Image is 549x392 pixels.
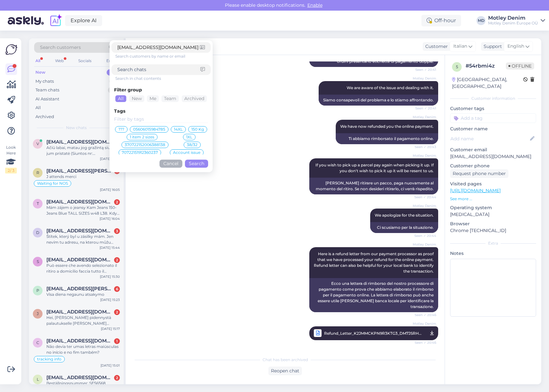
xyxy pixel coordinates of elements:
[114,116,208,123] input: Filter by tags
[309,178,438,194] div: [PERSON_NAME] ritirare un pacco, paga nuovamente al momento del ritiro. Se non desideri ritirarlo...
[101,363,120,368] div: [DATE] 15:01
[5,168,17,173] div: 2 / 3
[118,127,124,131] span: ???
[46,205,120,216] div: Mám zájem o jeansy Kam Jeans 150-Jeans Blue TALL SIZES w48 L38. Kdy budou k dispozici?
[46,199,113,205] span: txto@seznam.cz
[114,257,120,263] div: 2
[309,278,438,312] div: Ecco una lettera di rimborso del nostro processore di pagamento come prova che abbiamo elaborato ...
[114,309,120,315] div: 2
[35,78,54,85] div: My chats
[114,286,120,292] div: 6
[36,230,39,235] span: d
[37,357,62,361] span: tracking info
[450,196,536,202] p: See more ...
[114,375,120,381] div: 2
[109,78,117,85] div: 1
[412,242,436,247] span: Motley Denim
[35,96,59,102] div: AI Assistant
[450,153,536,160] p: [EMAIL_ADDRESS][DOMAIN_NAME]
[412,145,436,149] span: Seen ✓ 20:43
[115,95,126,102] div: All
[114,87,208,93] div: Filter group
[309,326,438,340] a: Motley DenimRefund_Letter_K2JMMCKPN9R3KTG3_DM7JSRHJ46D249R9.pdfSeen ✓ 20:46
[34,57,42,65] div: All
[35,114,54,120] div: Archived
[412,195,436,200] span: Seen ✓ 20:44
[114,228,120,234] div: 3
[450,188,501,193] a: [URL][DOMAIN_NAME]
[35,87,59,93] div: Team chats
[453,43,467,50] span: Italian
[37,377,39,382] span: l
[450,163,536,169] p: Customer phone
[107,69,117,76] div: 17
[450,181,536,187] p: Visited pages
[46,380,120,386] div: Beställningsnummer: SE56568
[115,53,211,59] div: Search customers by name or email
[37,201,39,206] span: t
[46,292,120,297] div: Visa diena negaunu atsakymo
[412,339,436,347] span: Seen ✓ 20:46
[412,67,436,72] span: Seen ✓ 20:41
[105,57,119,65] div: Email
[125,143,165,147] span: 370722152006388138
[450,105,536,112] p: Customer tags
[46,286,113,292] span: Pakutkaite.evelina@gmail.com
[117,44,200,51] input: Search customers
[412,233,436,238] span: Seen ✓ 20:44
[46,145,120,156] div: Ačiū labai, matau jog gražintą siuntą jum pristatė (Siuntos nr: 05606015988764) Norėjau pasiteira...
[46,309,113,315] span: jajeleh@gmail.com
[450,227,536,234] p: Chrome [TECHNICAL_ID]
[412,115,436,119] span: Motley Denim
[450,146,536,153] p: Customer email
[100,187,120,192] div: [DATE] 16:05
[100,156,120,161] div: [DATE] 17:34
[450,250,536,257] p: Notes
[450,211,536,218] p: [MEDICAL_DATA]
[37,311,39,316] span: j
[46,139,113,145] span: vgeduska@gmail.com
[423,43,448,50] div: Customer
[46,257,113,263] span: sambomatteo609@gmail.com
[5,43,17,56] img: Askly Logo
[370,222,438,233] div: Ci scusiamo per la situazione.
[488,15,538,21] div: Motley Denim
[100,274,120,279] div: [DATE] 15:30
[46,228,113,234] span: danav2@seznam.cz
[506,62,534,70] span: Offline
[36,340,39,345] span: c
[46,168,113,174] span: Risi.christophe@neuf.fr
[40,44,81,51] span: Search customers
[450,126,536,132] p: Customer name
[46,344,120,355] div: Não devia ter umas letras maiúsculas no início e no fim também?
[488,21,538,26] div: Motley Denim Europe OÜ
[507,43,524,50] span: English
[46,174,120,180] div: J attends merci
[117,66,200,73] input: Search chats
[108,87,117,93] div: 0
[46,338,113,344] span: cesar77pereira@sapo.pt
[46,315,120,326] div: Hei, [PERSON_NAME] pidennystä palautukselle [PERSON_NAME] pyydättekin tulostamaan jonkun palautus...
[36,141,39,146] span: v
[305,2,324,8] span: Enable
[450,96,536,101] div: Customer information
[114,338,120,344] div: 1
[481,43,502,50] div: Support
[375,213,434,218] span: We apologize for the situation.
[100,245,120,250] div: [DATE] 15:44
[347,85,434,90] span: We are aware of the issue and dealing with it.
[100,216,120,221] div: [DATE] 16:04
[36,170,39,175] span: R
[452,76,523,90] div: [GEOGRAPHIC_DATA], [GEOGRAPHIC_DATA]
[412,76,436,81] span: Motley Denim
[46,375,113,380] span: larsjohan1985@gmail.com
[46,234,120,245] div: Štítek, který byl u zásilky mám. Jen nevím tu adresu, na kterou můžu zboží vrátit, a jakým způsob...
[466,62,506,70] div: # 54rbmi4z
[35,105,41,111] div: All
[101,326,120,331] div: [DATE] 15:17
[54,57,65,65] div: Web
[319,95,438,106] div: Siamo consapevoli del problema e lo stiamo affrontando.
[412,153,436,158] span: Motley Denim
[315,163,435,173] span: If you wish to pick up a parcel pay again when picking it up. If you don't wish to pick it up it ...
[36,288,39,293] span: P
